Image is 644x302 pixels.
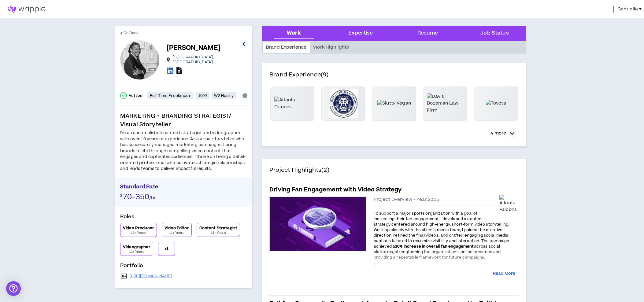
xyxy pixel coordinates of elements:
[269,186,402,194] h5: Driving Fan Engagement with Video Strategy
[274,97,310,110] img: Atlanta Falcons
[269,166,519,182] h4: Project Highlights (2)
[348,29,373,37] div: Expertise
[374,211,509,249] span: To support a major sports organization with a goal of increasing their fan engagement, I develope...
[490,130,506,137] p: 4 more
[427,93,463,114] img: Davis Bozeman Law Firm
[129,249,144,254] p: 11+ Years
[395,244,474,249] strong: 10% increase in overall fan engagement
[149,195,156,201] span: /hr
[123,226,154,230] p: Video Producer
[263,42,310,53] div: Brand Experience
[129,93,142,98] p: Vetted
[123,245,150,249] p: Videographer
[493,271,515,277] button: Read More
[270,197,366,251] img: project-case-studies-default.jpeg
[487,128,519,139] button: 4 more
[480,29,509,37] div: Job Status
[310,42,352,53] div: Work Highlights
[199,226,238,230] p: Content Strategist
[120,183,247,192] p: Standard Rate
[242,93,247,98] span: info-circle
[120,26,139,40] a: Go Back
[214,93,234,98] p: W2 Hourly
[287,29,301,37] div: Work
[120,112,247,129] p: MARKETING + BRANDING STRATEGIST/ Visual Storyteller
[172,55,240,64] p: [GEOGRAPHIC_DATA] , [GEOGRAPHIC_DATA]
[211,230,226,235] p: 11+ Years
[129,274,172,278] a: [URL][DOMAIN_NAME]
[120,193,123,198] span: $
[329,89,358,118] img: T. Dallas Smith & Company
[120,40,159,79] div: Marcus C.
[120,213,247,223] p: Roles
[120,262,247,272] p: Portfolio
[198,93,207,98] p: 1099
[150,93,191,98] p: Full-Time Freelancer
[120,130,247,172] div: I'm an accomplished content strategist and videographer with over 10 years of experience. As a vi...
[165,246,168,251] p: + 1
[167,44,220,52] p: [PERSON_NAME]
[417,29,438,37] div: Resume
[269,71,519,87] h4: Brand Experience (9)
[131,230,146,235] p: 11+ Years
[120,92,127,99] span: check-circle
[499,195,519,213] img: Atlanta Falcons
[617,6,638,13] span: Gabriella
[158,242,175,256] button: +1
[124,30,139,36] span: Go Back
[377,100,411,107] img: Slutty Vegan
[169,230,184,235] p: 11+ Years
[374,197,439,203] span: Project Overview - Year: 2025
[123,192,149,202] span: 70-350
[165,226,189,230] p: Video Editor
[486,100,506,107] img: Toyota
[6,281,21,296] div: Open Intercom Messenger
